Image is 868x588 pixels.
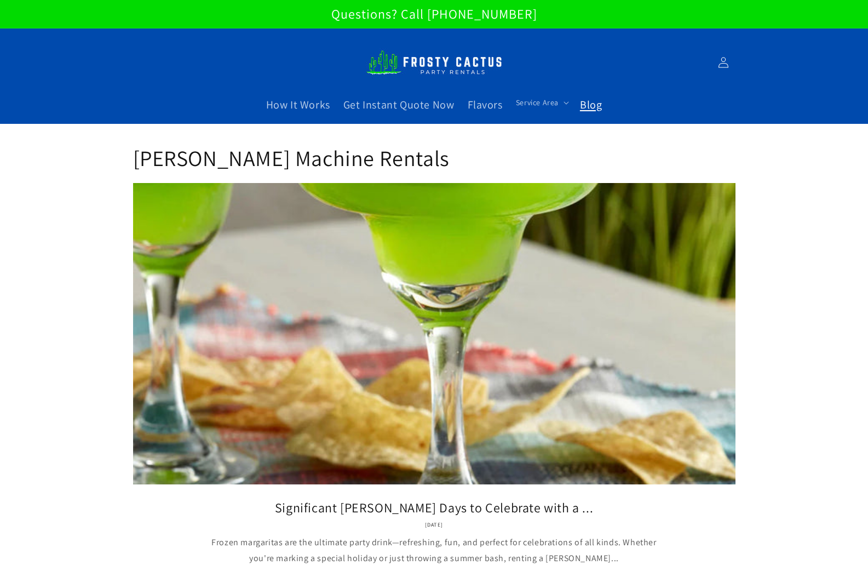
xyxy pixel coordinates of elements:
span: How It Works [266,98,330,112]
a: Blog [573,91,608,118]
summary: Service Area [509,91,573,114]
span: Blog [580,98,602,112]
a: Significant [PERSON_NAME] Days to Celebrate with a ... [150,499,719,516]
span: Service Area [516,98,559,107]
a: Get Instant Quote Now [337,91,461,118]
a: Flavors [461,91,509,118]
span: Get Instant Quote Now [343,98,455,112]
span: Flavors [468,98,503,112]
img: Frosty Cactus Margarita machine rentals Slushy machine rentals dirt soda dirty slushies [366,44,503,81]
a: How It Works [260,91,337,118]
h1: [PERSON_NAME] Machine Rentals [133,144,735,172]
